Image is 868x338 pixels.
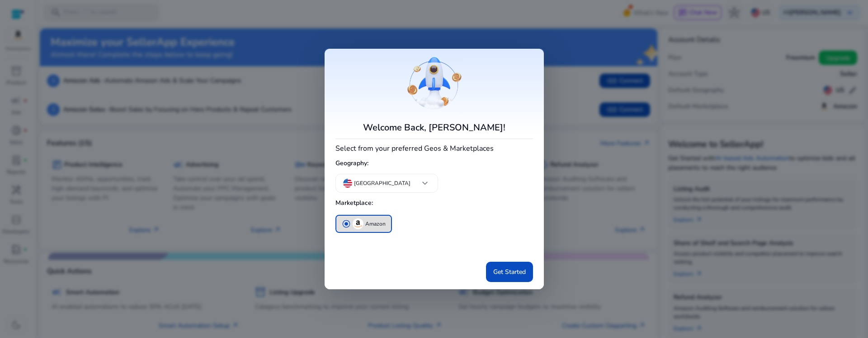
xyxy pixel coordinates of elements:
[420,178,430,189] span: keyboard_arrow_down
[353,218,363,229] img: amazon.svg
[486,262,533,282] button: Get Started
[343,179,352,188] img: us.svg
[335,156,533,171] h5: Geography:
[365,219,386,229] p: Amazon
[335,196,533,211] h5: Marketplace:
[493,267,526,277] span: Get Started
[342,219,351,228] span: radio_button_checked
[354,179,410,187] p: [GEOGRAPHIC_DATA]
